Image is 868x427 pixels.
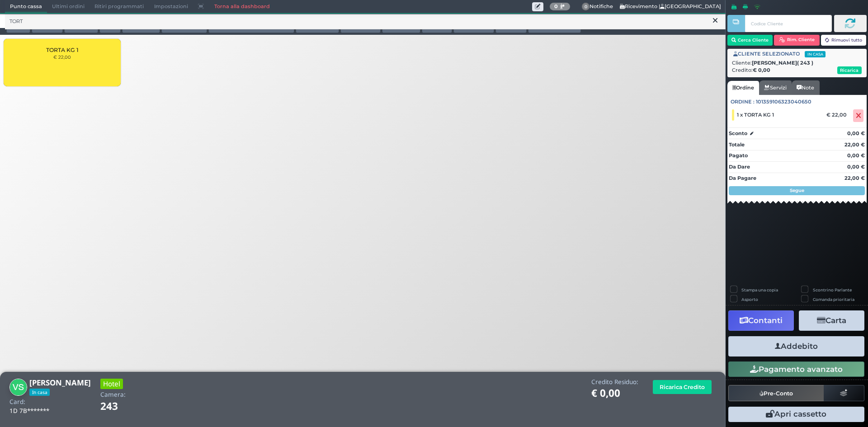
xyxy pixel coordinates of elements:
[745,15,831,32] input: Codice Cliente
[753,67,770,73] strong: € 0,00
[29,389,50,396] span: In casa
[728,407,864,422] button: Apri cassetto
[100,379,123,389] h3: Hotel
[149,0,193,13] span: Impostazioni
[728,361,864,377] button: Pagamento avanzato
[844,141,865,148] strong: 22,00 €
[729,152,748,159] strong: Pagato
[847,152,865,159] strong: 0,00 €
[825,112,851,118] div: € 22,00
[759,80,792,95] a: Servizi
[813,287,852,293] label: Scontrino Parlante
[728,385,824,401] button: Pre-Conto
[727,81,759,95] a: Ordine
[732,59,862,67] div: Cliente:
[837,66,862,74] button: Ricarica
[46,47,79,53] span: TORTA KG 1
[821,35,867,46] button: Rimuovi tutto
[741,287,778,293] label: Stampa una copia
[844,175,865,181] strong: 22,00 €
[792,80,819,95] a: Note
[209,0,274,13] a: Torna alla dashboard
[591,388,638,399] h1: € 0,00
[799,310,864,331] button: Carta
[653,380,712,394] button: Ricarica Credito
[813,296,854,302] label: Comanda prioritaria
[774,35,820,46] button: Rim. Cliente
[737,112,774,118] span: 1 x TORTA KG 1
[29,377,91,388] b: [PERSON_NAME]
[790,188,804,193] strong: Segue
[731,98,755,106] span: Ordine :
[728,310,794,331] button: Contanti
[797,59,813,67] span: ( 243 )
[53,54,71,60] small: € 22,00
[554,3,558,9] b: 0
[847,164,865,170] strong: 0,00 €
[727,35,773,46] button: Cerca Cliente
[591,379,638,385] h4: Credito Residuo:
[733,50,826,58] span: CLIENTE SELEZIONATO
[100,391,126,398] h4: Camera:
[47,0,90,13] span: Ultimi ordini
[729,164,750,170] strong: Da Dare
[728,336,864,357] button: Addebito
[805,51,826,57] span: In casa
[100,401,143,412] h1: 243
[582,3,590,11] span: 0
[5,0,47,13] span: Punto cassa
[756,98,811,106] span: 101359106323040650
[741,296,758,302] label: Asporto
[729,130,747,137] strong: Sconto
[752,60,813,66] b: [PERSON_NAME]
[9,399,25,405] h4: Card:
[729,141,745,148] strong: Totale
[732,66,862,74] div: Credito:
[9,379,27,396] img: VINCENZO SCARCELLI
[847,130,865,136] strong: 0,00 €
[90,0,149,13] span: Ritiri programmati
[5,14,726,29] input: Ricerca articolo
[729,175,756,181] strong: Da Pagare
